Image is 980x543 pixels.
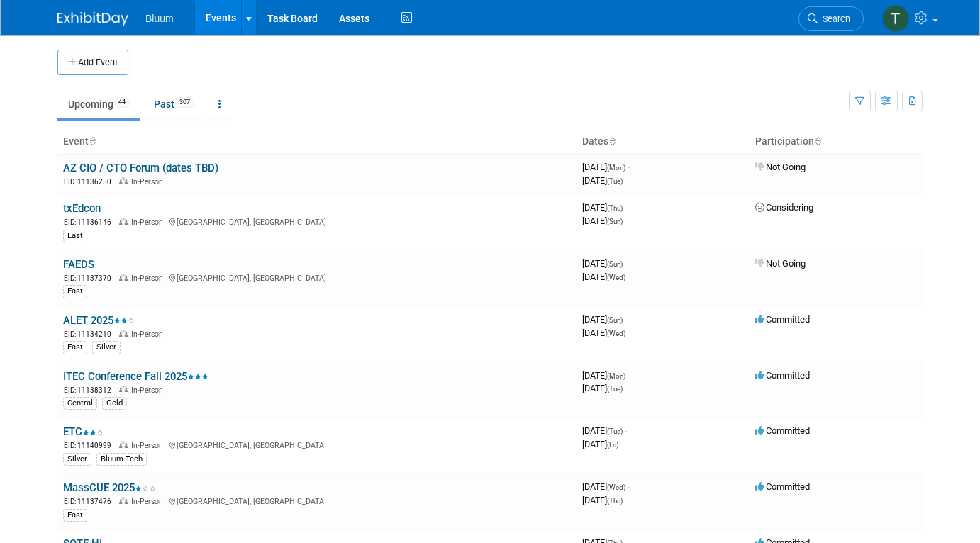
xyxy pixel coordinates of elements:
[63,439,571,451] div: [GEOGRAPHIC_DATA], [GEOGRAPHIC_DATA]
[63,162,218,174] a: AZ CIO / CTO Forum (dates TBD)
[755,202,813,213] span: Considering
[625,425,627,436] span: -
[63,230,87,242] div: East
[63,495,571,507] div: [GEOGRAPHIC_DATA], [GEOGRAPHIC_DATA]
[131,330,167,339] span: In-Person
[628,481,630,492] span: -
[64,386,117,394] span: EID: 11138312
[119,441,128,448] img: In-Person Event
[607,441,618,449] span: (Fri)
[607,385,623,393] span: (Tue)
[64,330,117,338] span: EID: 11134210
[119,330,128,337] img: In-Person Event
[63,215,571,228] div: [GEOGRAPHIC_DATA], [GEOGRAPHIC_DATA]
[607,204,623,212] span: (Thu)
[607,316,623,324] span: (Sun)
[750,130,923,154] th: Participation
[102,397,127,410] div: Gold
[57,130,577,154] th: Event
[607,260,623,268] span: (Sun)
[755,425,810,436] span: Committed
[582,271,625,282] span: [DATE]
[119,218,128,225] img: In-Person Event
[114,97,130,108] span: 44
[755,162,806,172] span: Not Going
[608,135,616,147] a: Sort by Start Date
[607,177,623,185] span: (Tue)
[625,314,627,325] span: -
[57,91,140,118] a: Upcoming44
[607,372,625,380] span: (Mon)
[131,218,167,227] span: In-Person
[607,218,623,225] span: (Sun)
[145,13,174,24] span: Bluum
[57,50,128,75] button: Add Event
[64,274,117,282] span: EID: 11137370
[818,13,850,24] span: Search
[131,274,167,283] span: In-Person
[582,328,625,338] span: [DATE]
[64,442,117,449] span: EID: 11140999
[131,497,167,506] span: In-Person
[63,425,104,438] a: ETC
[63,341,87,354] div: East
[582,162,630,172] span: [DATE]
[89,135,96,147] a: Sort by Event Name
[607,164,625,172] span: (Mon)
[131,386,167,395] span: In-Person
[755,258,806,269] span: Not Going
[57,12,128,26] img: ExhibitDay
[628,370,630,381] span: -
[755,370,810,381] span: Committed
[582,439,618,449] span: [DATE]
[63,202,101,215] a: txEdcon
[582,481,630,492] span: [DATE]
[577,130,750,154] th: Dates
[607,497,623,505] span: (Thu)
[63,258,94,271] a: FAEDS
[63,314,135,327] a: ALET 2025
[64,178,117,186] span: EID: 11136250
[92,341,121,354] div: Silver
[119,386,128,393] img: In-Person Event
[63,271,571,284] div: [GEOGRAPHIC_DATA], [GEOGRAPHIC_DATA]
[607,274,625,281] span: (Wed)
[64,498,117,505] span: EID: 11137476
[625,258,627,269] span: -
[131,177,167,186] span: In-Person
[798,6,864,31] a: Search
[119,274,128,281] img: In-Person Event
[64,218,117,226] span: EID: 11136146
[582,215,623,226] span: [DATE]
[96,453,147,466] div: Bluum Tech
[625,202,627,213] span: -
[582,258,627,269] span: [DATE]
[582,202,627,213] span: [DATE]
[119,497,128,504] img: In-Person Event
[131,441,167,450] span: In-Person
[63,509,87,522] div: East
[755,314,810,325] span: Committed
[607,483,625,491] span: (Wed)
[755,481,810,492] span: Committed
[582,383,623,393] span: [DATE]
[63,285,87,298] div: East
[814,135,821,147] a: Sort by Participation Type
[119,177,128,184] img: In-Person Event
[582,425,627,436] span: [DATE]
[582,175,623,186] span: [DATE]
[582,314,627,325] span: [DATE]
[175,97,194,108] span: 307
[607,330,625,337] span: (Wed)
[628,162,630,172] span: -
[607,427,623,435] span: (Tue)
[882,5,909,32] img: Taylor Bradley
[63,370,208,383] a: ITEC Conference Fall 2025
[63,481,156,494] a: MassCUE 2025
[63,397,97,410] div: Central
[582,495,623,505] span: [DATE]
[143,91,205,118] a: Past307
[63,453,91,466] div: Silver
[582,370,630,381] span: [DATE]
